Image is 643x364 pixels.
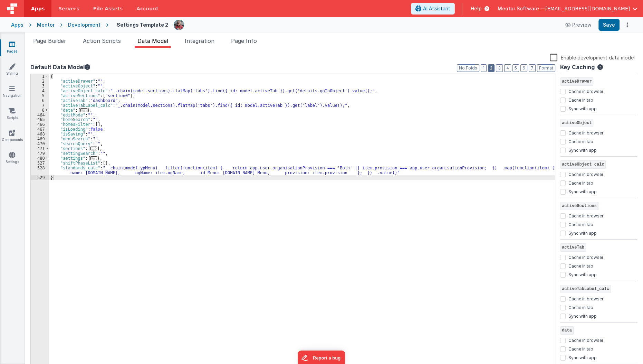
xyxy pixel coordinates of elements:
div: 2 [31,79,49,84]
button: 3 [496,64,503,72]
button: Options [622,20,632,30]
span: Apps [31,5,45,12]
button: 2 [488,64,495,72]
button: 1 [481,64,487,72]
label: Sync with app [568,229,597,236]
div: 5 [31,93,49,98]
div: 464 [31,113,49,118]
label: Cache in browser [568,170,603,177]
span: Page Builder [33,37,66,44]
div: 8 [31,108,49,113]
div: Mentor [37,21,55,28]
label: Sync with app [568,271,597,278]
label: Cache in tab [568,138,593,144]
div: 465 [31,117,49,122]
span: activeDrawer [560,77,593,86]
div: 527 [31,161,49,166]
div: 528 [31,166,49,175]
label: Sync with app [568,354,597,361]
label: Cache in browser [568,87,603,94]
label: Cache in browser [568,212,603,219]
span: Integration [185,37,214,44]
label: Cache in tab [568,304,593,310]
div: 6 [31,98,49,103]
span: activeObject [560,119,593,127]
span: activeTabLabel_calc [560,285,611,293]
span: ... [90,156,97,160]
label: Sync with app [568,146,597,153]
button: Format [537,64,555,72]
img: eba322066dbaa00baf42793ca2fab581 [174,20,184,30]
button: 6 [520,64,527,72]
div: 468 [31,132,49,137]
div: 466 [31,122,49,127]
label: Cache in browser [568,253,603,260]
span: Servers [58,5,79,12]
div: Development [68,21,100,28]
span: File Assets [93,5,123,12]
label: Sync with app [568,105,597,112]
button: Save [598,19,620,31]
label: Cache in tab [568,96,593,103]
button: 7 [529,64,536,72]
div: 3 [31,84,49,88]
span: Data Model [137,37,168,44]
label: Cache in tab [568,345,593,352]
button: Default Data Model [30,63,90,71]
div: 470 [31,141,49,146]
span: Page Info [231,37,257,44]
label: Cache in tab [568,262,593,269]
div: Apps [11,21,23,28]
div: 4 [31,88,49,93]
span: Help [471,5,482,12]
span: data [560,326,574,335]
label: Cache in tab [568,221,593,227]
div: 1 [31,74,49,79]
label: Sync with app [568,312,597,319]
span: Action Scripts [83,37,121,44]
div: 469 [31,137,49,141]
span: activeTab [560,243,586,252]
button: AI Assistant [411,3,455,15]
div: 471 [31,146,49,151]
span: ... [90,147,97,150]
h4: Key Caching [560,64,595,71]
h4: Settings Template 2 [117,22,168,27]
span: AI Assistant [423,5,450,12]
div: 529 [31,175,49,180]
div: 467 [31,127,49,132]
div: 7 [31,103,49,108]
button: No Folds [457,64,479,72]
span: activeObject_calc [560,160,606,169]
span: Mentor Software — [498,5,545,12]
label: Sync with app [568,188,597,195]
span: activeSections [560,202,598,210]
label: Cache in tab [568,179,593,186]
span: [EMAIL_ADDRESS][DOMAIN_NAME] [545,5,630,12]
button: 5 [512,64,519,72]
label: Cache in browser [568,129,603,136]
div: 479 [31,151,49,156]
div: 480 [31,156,49,161]
button: Mentor Software — [EMAIL_ADDRESS][DOMAIN_NAME] [498,5,637,12]
span: ... [80,108,87,112]
label: Cache in browser [568,295,603,302]
button: Preview [561,19,596,30]
label: Enable development data model [550,53,635,61]
label: Cache in browser [568,336,603,343]
button: 4 [504,64,511,72]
